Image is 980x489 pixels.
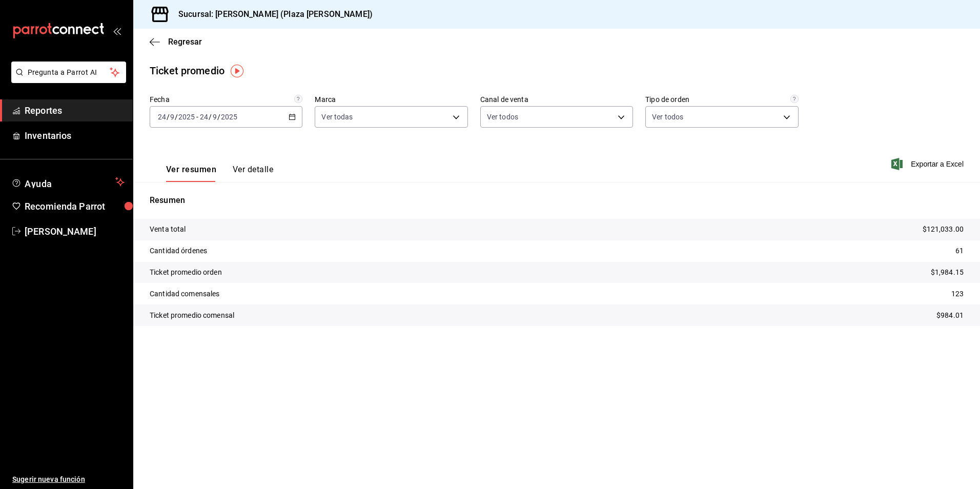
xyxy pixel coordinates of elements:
a: Pregunta a Parrot AI [7,74,126,85]
p: Ticket promedio comensal [150,310,234,321]
span: Ver todas [321,112,353,122]
span: Regresar [168,37,202,47]
label: Fecha [150,96,302,103]
span: Ver todos [487,112,518,122]
input: -- [199,113,209,121]
span: Ver todos [652,112,683,122]
input: ---- [178,113,195,121]
img: Tooltip marker [231,65,243,77]
label: Canal de venta [480,96,633,103]
span: Sugerir nueva función [12,474,125,485]
p: 61 [955,246,964,256]
button: Regresar [150,37,202,47]
button: Ver resumen [166,165,216,182]
input: ---- [220,113,238,121]
p: $1,984.15 [931,267,964,278]
button: Exportar a Excel [893,158,964,170]
span: / [167,113,170,121]
label: Tipo de orden [645,96,798,103]
input: -- [157,113,167,121]
input: -- [212,113,217,121]
span: / [217,113,220,121]
p: $121,033.00 [923,224,964,235]
span: Ayuda [25,176,111,188]
svg: Información delimitada a máximo 62 días. [294,95,302,103]
span: Pregunta a Parrot AI [28,67,110,78]
p: Resumen [150,194,964,207]
p: Venta total [150,224,186,235]
div: navigation tabs [166,165,273,182]
span: [PERSON_NAME] [25,225,125,238]
button: Ver detalle [233,165,273,182]
span: Inventarios [25,129,125,142]
span: / [209,113,212,121]
svg: Todas las órdenes contabilizan 1 comensal a excepción de órdenes de mesa con comensales obligator... [790,95,799,103]
button: Pregunta a Parrot AI [11,62,126,83]
input: -- [170,113,175,121]
div: Ticket promedio [150,63,224,78]
label: Marca [315,96,467,103]
span: Recomienda Parrot [25,199,125,213]
p: $984.01 [936,310,964,321]
span: Reportes [25,104,125,117]
p: 123 [951,289,964,299]
button: open_drawer_menu [113,27,121,35]
h3: Sucursal: [PERSON_NAME] (Plaza [PERSON_NAME]) [170,8,373,21]
p: Cantidad órdenes [150,246,207,256]
span: / [175,113,178,121]
span: - [196,113,198,121]
p: Ticket promedio orden [150,267,222,278]
p: Cantidad comensales [150,289,220,299]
